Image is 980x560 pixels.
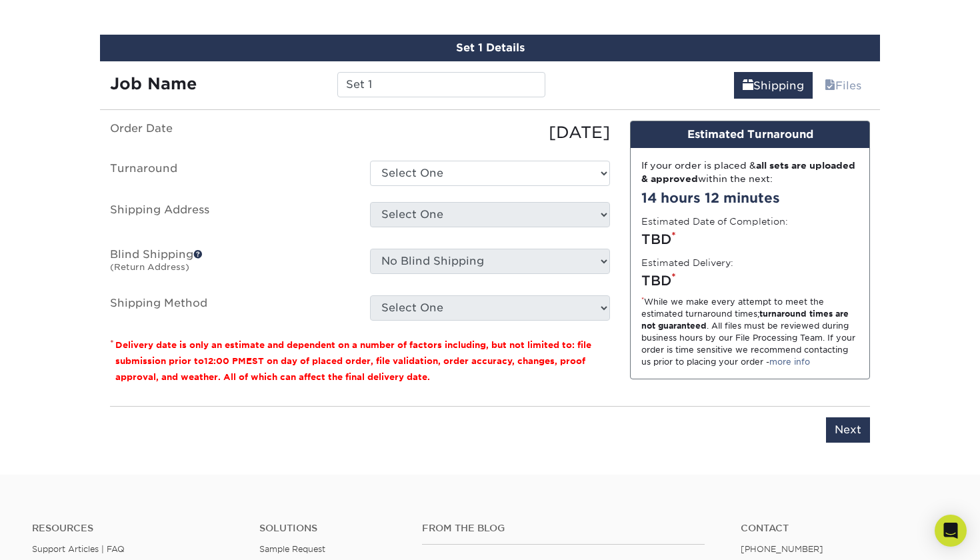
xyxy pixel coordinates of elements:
[100,121,360,145] label: Order Date
[641,215,788,228] label: Estimated Date of Completion:
[100,295,360,321] label: Shipping Method
[100,202,360,233] label: Shipping Address
[741,544,823,554] a: [PHONE_NUMBER]
[741,523,948,534] a: Contact
[641,229,859,249] div: TBD
[641,159,859,186] div: If your order is placed & within the next:
[769,357,810,367] a: more info
[110,262,189,272] small: (Return Address)
[100,35,880,61] div: Set 1 Details
[641,271,859,291] div: TBD
[32,523,239,534] h4: Resources
[743,79,753,92] span: shipping
[641,188,859,208] div: 14 hours 12 minutes
[935,515,967,547] div: Open Intercom Messenger
[825,79,835,92] span: files
[631,121,869,148] div: Estimated Turnaround
[115,340,591,382] small: Delivery date is only an estimate and dependent on a number of factors including, but not limited...
[422,523,705,534] h4: From the Blog
[826,417,870,443] input: Next
[816,72,870,99] a: Files
[259,544,325,554] a: Sample Request
[734,72,813,99] a: Shipping
[100,161,360,186] label: Turnaround
[204,356,246,366] span: 12:00 PM
[360,121,620,145] div: [DATE]
[259,523,402,534] h4: Solutions
[337,72,545,97] input: Enter a job name
[100,249,360,279] label: Blind Shipping
[110,74,197,93] strong: Job Name
[641,256,733,269] label: Estimated Delivery:
[641,296,859,368] div: While we make every attempt to meet the estimated turnaround times; . All files must be reviewed ...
